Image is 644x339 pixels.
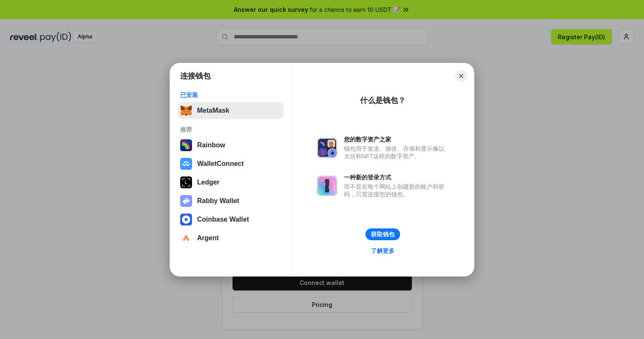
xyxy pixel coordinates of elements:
div: Ledger [197,179,219,186]
img: svg+xml,%3Csvg%20xmlns%3D%22http%3A%2F%2Fwww.w3.org%2F2000%2Fsvg%22%20fill%3D%22none%22%20viewBox... [317,138,337,158]
button: Coinbase Wallet [178,211,284,228]
div: Rabby Wallet [197,197,239,205]
div: 钱包用于发送、接收、存储和显示像以太坊和NFT这样的数字资产。 [344,145,449,160]
button: MetaMask [178,102,284,119]
div: Argent [197,234,219,242]
img: svg+xml,%3Csvg%20xmlns%3D%22http%3A%2F%2Fwww.w3.org%2F2000%2Fsvg%22%20fill%3D%22none%22%20viewBox... [317,176,337,196]
img: svg+xml,%3Csvg%20width%3D%2228%22%20height%3D%2228%22%20viewBox%3D%220%200%2028%2028%22%20fill%3D... [180,214,192,225]
img: svg+xml,%3Csvg%20fill%3D%22none%22%20height%3D%2233%22%20viewBox%3D%220%200%2035%2033%22%20width%... [180,105,192,117]
div: WalletConnect [197,160,244,168]
button: Argent [178,230,284,247]
div: Coinbase Wallet [197,216,249,223]
img: svg+xml,%3Csvg%20width%3D%2228%22%20height%3D%2228%22%20viewBox%3D%220%200%2028%2028%22%20fill%3D... [180,158,192,170]
button: WalletConnect [178,155,284,172]
button: Rabby Wallet [178,193,284,209]
img: svg+xml,%3Csvg%20xmlns%3D%22http%3A%2F%2Fwww.w3.org%2F2000%2Fsvg%22%20width%3D%2228%22%20height%3... [180,176,192,188]
button: Close [455,70,467,82]
div: 一种新的登录方式 [344,174,449,181]
img: svg+xml,%3Csvg%20width%3D%22120%22%20height%3D%22120%22%20viewBox%3D%220%200%20120%20120%22%20fil... [180,139,192,151]
img: svg+xml,%3Csvg%20xmlns%3D%22http%3A%2F%2Fwww.w3.org%2F2000%2Fsvg%22%20fill%3D%22none%22%20viewBox... [180,195,192,207]
img: svg+xml,%3Csvg%20width%3D%2228%22%20height%3D%2228%22%20viewBox%3D%220%200%2028%2028%22%20fill%3D... [180,232,192,244]
div: MetaMask [197,107,229,114]
div: 什么是钱包？ [360,95,406,106]
div: 而不是在每个网站上创建新的账户和密码，只需连接您的钱包。 [344,183,449,198]
div: 已安装 [180,91,281,99]
h1: 连接钱包 [180,71,211,81]
button: Ledger [178,174,284,191]
button: 获取钱包 [365,228,400,240]
div: 获取钱包 [371,231,395,238]
div: 了解更多 [371,247,395,255]
button: Rainbow [178,137,284,154]
div: Rainbow [197,141,225,149]
a: 了解更多 [366,245,400,256]
div: 您的数字资产之家 [344,136,449,143]
div: 推荐 [180,126,281,133]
